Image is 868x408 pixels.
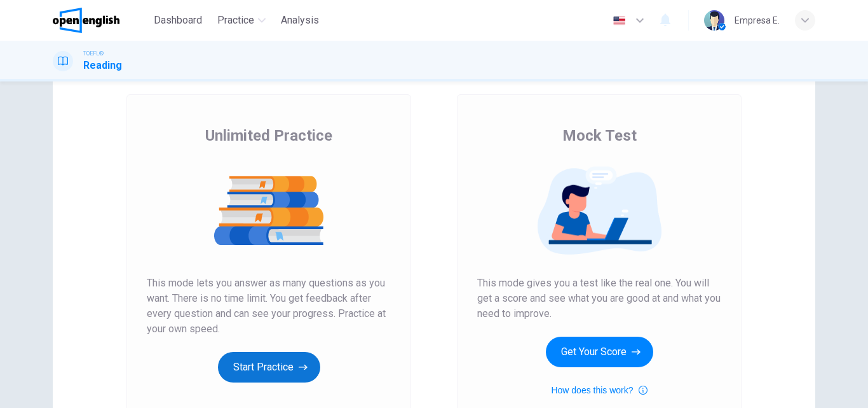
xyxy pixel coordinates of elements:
[477,276,721,321] span: This mode gives you a test like the real one. You will get a score and see what you are good at a...
[546,337,653,367] button: Get Your Score
[218,352,320,383] button: Start Practice
[551,383,647,398] button: How does this work?
[83,49,104,58] span: TOEFL®
[147,276,391,337] span: This mode lets you answer as many questions as you want. There is no time limit. You get feedback...
[281,13,319,28] span: Analysis
[611,16,627,25] img: en
[735,13,780,28] div: Empresa E.
[704,10,724,31] img: Profile picture
[217,13,254,28] span: Practice
[154,13,202,28] span: Dashboard
[276,9,324,32] button: Analysis
[53,8,149,33] a: OpenEnglish logo
[205,125,332,146] span: Unlimited Practice
[212,9,271,32] button: Practice
[53,8,119,33] img: OpenEnglish logo
[149,9,207,32] button: Dashboard
[83,58,122,73] h1: Reading
[562,125,637,146] span: Mock Test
